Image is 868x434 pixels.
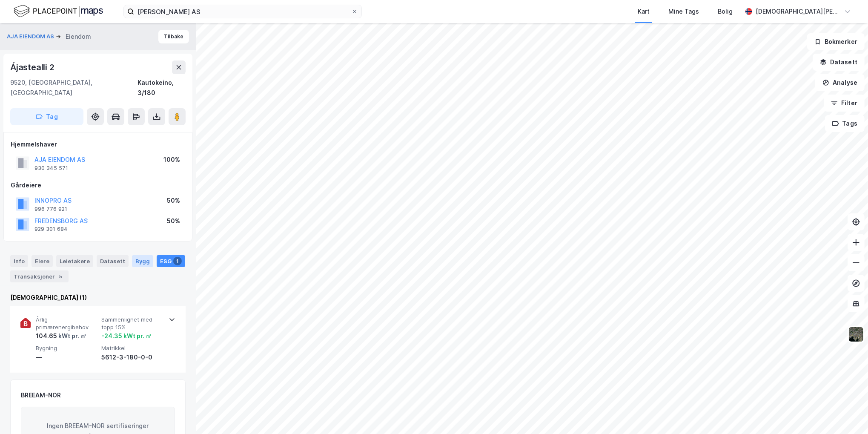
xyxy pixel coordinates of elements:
button: Analyse [815,74,865,91]
button: Filter [824,95,865,112]
div: Eiere [32,255,53,267]
div: BREEAM-NOR [21,390,61,400]
button: AJA EIENDOM AS [7,32,56,41]
div: — [36,352,98,362]
button: Tilbake [158,30,189,43]
input: Søk på adresse, matrikkel, gårdeiere, leietakere eller personer [134,5,351,18]
div: 104.65 [36,331,86,341]
div: 5 [57,272,65,281]
div: Hjemmelshaver [11,139,185,149]
div: ESG [157,255,185,267]
img: 9k= [848,326,864,342]
button: Tag [10,108,83,125]
div: 100% [163,155,180,165]
div: Eiendom [66,32,91,42]
button: Tags [825,115,865,132]
div: 5612-3-180-0-0 [101,352,163,362]
button: Bokmerker [807,33,865,50]
div: Kautokeino, 3/180 [138,78,186,98]
span: Årlig primærenergibehov [36,316,98,331]
div: -24.35 kWt pr. ㎡ [101,331,152,341]
div: 929 301 684 [34,226,68,233]
div: Mine Tags [668,6,699,17]
div: Ájastealli 2 [10,60,56,74]
div: [DEMOGRAPHIC_DATA][PERSON_NAME] [756,6,841,17]
div: 1 [173,257,182,265]
div: Gårdeiere [11,180,185,190]
button: Datasett [813,54,865,71]
div: 9520, [GEOGRAPHIC_DATA], [GEOGRAPHIC_DATA] [10,78,138,98]
div: Kart [638,6,650,17]
div: Info [10,255,28,267]
div: 996 776 921 [34,206,67,213]
div: Leietakere [56,255,93,267]
span: Matrikkel [101,345,163,352]
div: Datasett [97,255,129,267]
div: 930 345 571 [34,165,68,172]
div: [DEMOGRAPHIC_DATA] (1) [10,293,186,303]
img: logo.f888ab2527a4732fd821a326f86c7f29.svg [14,4,103,19]
iframe: Chat Widget [825,393,868,434]
span: Bygning [36,345,98,352]
span: Sammenlignet med topp 15% [101,316,163,331]
div: 50% [167,195,180,206]
div: Transaksjoner [10,270,69,282]
div: Bolig [718,6,733,17]
div: Bygg [132,255,153,267]
div: kWt pr. ㎡ [57,331,86,341]
div: 50% [167,216,180,226]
